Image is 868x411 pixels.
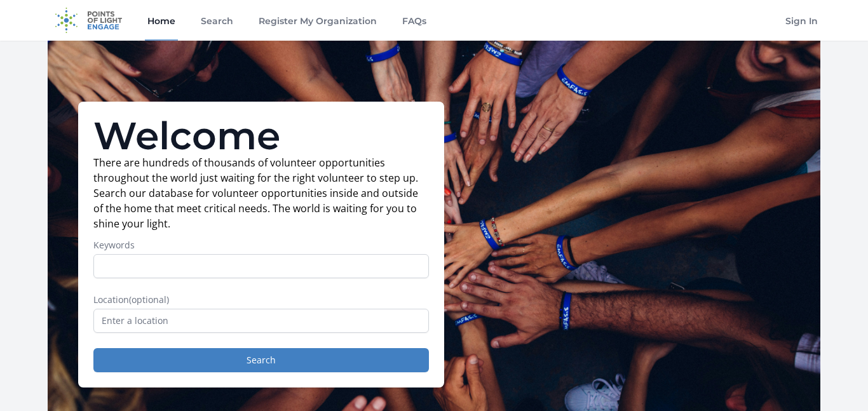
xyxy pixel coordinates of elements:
[93,155,429,231] p: There are hundreds of thousands of volunteer opportunities throughout the world just waiting for ...
[93,293,429,306] label: Location
[93,239,429,252] label: Keywords
[93,348,429,372] button: Search
[129,293,169,306] span: (optional)
[93,117,429,155] h1: Welcome
[93,309,429,333] input: Enter a location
